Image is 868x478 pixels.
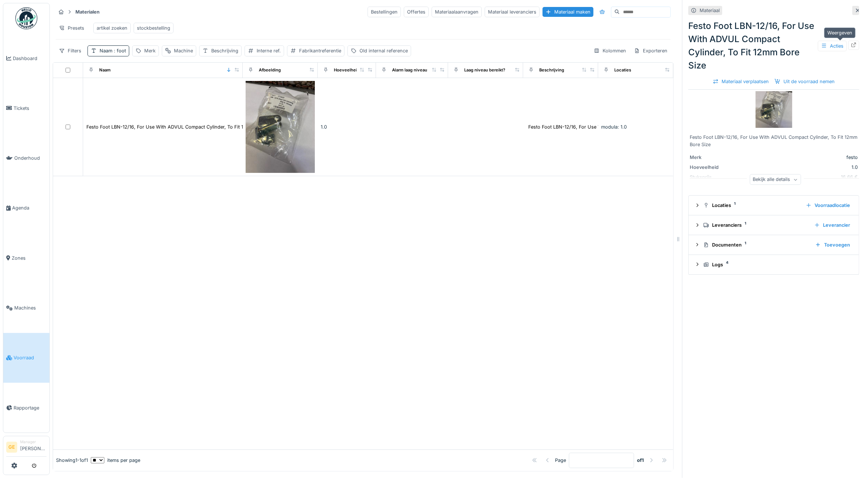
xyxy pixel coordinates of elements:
[3,183,49,233] a: Agenda
[614,67,631,73] div: Locaties
[321,123,373,130] div: 1.0
[72,8,103,15] strong: Materialen
[528,123,650,130] div: Festo Foot LBN-12/16, For Use With ADVUL Compac...
[690,154,745,161] div: Merk
[3,333,49,383] a: Voorraad
[91,457,140,464] div: items per page
[3,33,49,83] a: Dashboard
[710,77,772,86] div: Materiaal verplaatsen
[692,258,856,271] summary: Logs4
[14,304,46,311] span: Machines
[56,45,85,56] div: Filters
[3,233,49,283] a: Zones
[812,240,853,250] div: Toevoegen
[750,174,801,185] div: Bekijk alle details
[811,220,853,230] div: Leverancier
[692,238,856,252] summary: Documenten1Toevoegen
[748,164,858,171] div: 1.0
[3,133,49,183] a: Onderhoud
[56,23,87,33] div: Presets
[14,155,46,162] span: Onderhoud
[539,67,564,73] div: Beschrijving
[15,7,37,29] img: Badge_color-CXgf-gQk.svg
[86,123,276,130] div: Festo Foot LBN-12/16, For Use With ADVUL Compact Cylinder, To Fit 12mm Bore Size
[543,7,593,17] div: Materiaal maken
[485,7,540,17] div: Materiaal leveranciers
[824,27,856,38] div: Weergeven
[3,383,49,433] a: Rapportage
[13,55,46,62] span: Dashboard
[591,45,629,56] div: Kolommen
[392,67,427,73] div: Alarm laag niveau
[601,124,627,130] span: modula: 1.0
[97,25,127,32] div: artikel zoeken
[631,45,671,56] div: Exporteren
[6,442,17,453] li: GE
[112,48,126,53] span: : foot
[688,19,859,72] div: Festo Foot LBN-12/16, For Use With ADVUL Compact Cylinder, To Fit 12mm Bore Size
[360,47,408,54] div: Old internal reference
[259,67,281,73] div: Afbeelding
[692,199,856,212] summary: Locaties1Voorraadlocatie
[803,200,853,210] div: Voorraadlocatie
[637,457,644,464] strong: of 1
[692,218,856,232] summary: Leveranciers1Leverancier
[246,81,315,173] img: Festo Foot LBN-12/16, For Use With ADVUL Compact Cylinder, To Fit 12mm Bore Size
[137,25,170,32] div: stockbestelling
[464,67,505,73] div: Laag niveau bereikt?
[6,439,46,457] a: GE Manager[PERSON_NAME]
[14,404,46,411] span: Rapportage
[12,204,46,211] span: Agenda
[3,283,49,333] a: Machines
[703,261,850,268] div: Logs
[432,7,482,17] div: Materiaalaanvragen
[756,91,792,128] img: Festo Foot LBN-12/16, For Use With ADVUL Compact Cylinder, To Fit 12mm Bore Size
[99,67,111,73] div: Naam
[56,457,88,464] div: Showing 1 - 1 of 1
[144,47,156,54] div: Merk
[299,47,341,54] div: Fabrikantreferentie
[3,83,49,133] a: Tickets
[703,241,809,248] div: Documenten
[174,47,193,54] div: Machine
[818,41,847,51] div: Acties
[703,202,800,209] div: Locaties
[334,67,360,73] div: Hoeveelheid
[20,439,46,445] div: Manager
[404,7,429,17] div: Offertes
[703,222,808,229] div: Leveranciers
[257,47,281,54] div: Interne ref.
[14,354,46,361] span: Voorraad
[690,134,858,148] div: Festo Foot LBN-12/16, For Use With ADVUL Compact Cylinder, To Fit 12mm Bore Size
[14,105,46,112] span: Tickets
[12,255,46,262] span: Zones
[100,47,126,54] div: Naam
[211,47,238,54] div: Beschrijving
[368,7,401,17] div: Bestellingen
[748,154,858,161] div: festo
[690,164,745,171] div: Hoeveelheid
[772,77,838,86] div: Uit de voorraad nemen
[20,439,46,455] li: [PERSON_NAME]
[700,7,720,14] div: Materiaal
[555,457,566,464] div: Page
